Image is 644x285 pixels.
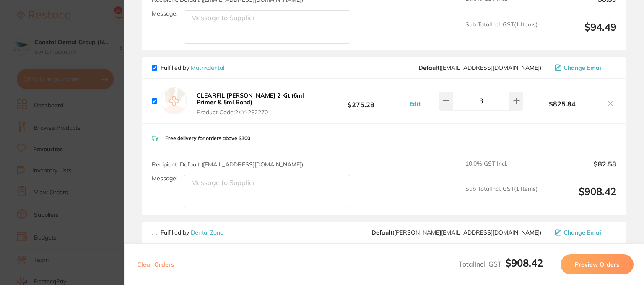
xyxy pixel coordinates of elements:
[544,21,616,44] output: $94.49
[135,254,177,274] button: Clear Orders
[161,87,187,114] img: empty.jpg
[191,229,223,236] a: Dental Zone
[418,64,439,71] b: Default
[152,161,303,168] span: Recipient: Default ( [EMAIL_ADDRESS][DOMAIN_NAME] )
[563,64,603,71] span: Change Email
[161,64,224,71] p: Fulfilled by
[465,21,538,44] span: Sub Total Incl. GST ( 1 Items)
[544,185,616,208] output: $908.42
[505,256,543,269] b: $908.42
[563,229,603,236] span: Change Email
[523,100,601,108] b: $825.84
[561,254,634,274] button: Preview Orders
[552,64,616,71] button: Change Email
[191,64,224,71] a: Matrixdental
[197,109,312,116] span: Product Code: 2KY-282270
[161,229,223,236] p: Fulfilled by
[194,92,314,116] button: CLEARFIL [PERSON_NAME] 2 Kit (6ml Primer & 5ml Bond) Product Code:2KY-282270
[465,160,538,179] span: 10.0 % GST Incl.
[407,100,423,108] button: Edit
[314,93,408,109] b: $275.28
[371,229,392,236] b: Default
[465,185,538,208] span: Sub Total Incl. GST ( 1 Items)
[165,135,250,141] p: Free delivery for orders above $300
[544,160,616,179] output: $82.58
[152,10,177,17] label: Message:
[197,92,304,106] b: CLEARFIL [PERSON_NAME] 2 Kit (6ml Primer & 5ml Bond)
[152,175,177,182] label: Message:
[371,229,541,236] span: brian@dentalzone.com
[552,229,616,236] button: Change Email
[459,260,543,268] span: Total Incl. GST
[418,64,541,71] span: skan3067@gmail.com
